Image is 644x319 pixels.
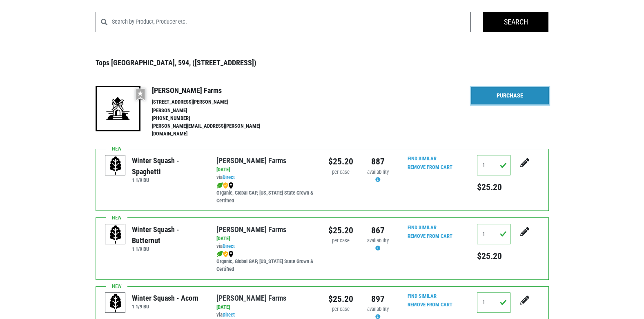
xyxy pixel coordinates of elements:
div: Organic, Global GAP, [US_STATE] State Grown & Certified [216,250,316,273]
div: per case [328,237,353,245]
input: Search by Product, Producer etc. [112,12,471,32]
div: per case [328,306,353,313]
img: placeholder-variety-43d6402dacf2d531de610a020419775a.svg [105,224,126,245]
li: [STREET_ADDRESS][PERSON_NAME] [152,98,278,106]
img: safety-e55c860ca8c00a9c171001a62a92dabd.png [223,182,228,189]
img: safety-e55c860ca8c00a9c171001a62a92dabd.png [223,251,228,257]
img: leaf-e5c59151409436ccce96b2ca1b28e03c.png [216,182,223,189]
div: Winter Squash - Butternut [132,224,204,246]
a: Find Similar [408,224,437,230]
a: Direct [223,243,235,249]
a: [PERSON_NAME] Farms [216,156,286,165]
a: Purchase [471,87,549,104]
input: Remove From Cart [403,232,457,241]
img: placeholder-variety-43d6402dacf2d531de610a020419775a.svg [105,155,126,176]
input: Qty [477,155,510,175]
a: Find Similar [408,293,437,299]
li: [PHONE_NUMBER] [152,115,278,122]
a: Direct [223,312,235,318]
div: via [216,243,316,250]
h6: 1 1/9 BU [132,303,198,310]
div: $25.20 [328,224,353,237]
div: [DATE] [216,166,316,174]
div: [DATE] [216,235,316,243]
input: Qty [477,224,510,244]
input: Qty [477,292,510,313]
h3: Tops [GEOGRAPHIC_DATA], 594, ([STREET_ADDRESS]) [96,58,549,67]
div: via [216,311,316,319]
div: per case [328,168,353,176]
a: Find Similar [408,155,437,162]
div: Winter Squash - Spaghetti [132,155,204,177]
div: 897 [365,292,390,306]
div: [DATE] [216,303,316,311]
span: availability [367,169,389,175]
img: map_marker-0e94453035b3232a4d21701695807de9.png [228,182,234,189]
h6: 1 1/9 BU [132,177,204,183]
input: Remove From Cart [403,163,457,172]
div: Winter Squash - Acorn [132,292,198,303]
div: $25.20 [328,155,353,168]
a: Direct [223,174,235,180]
div: via [216,174,316,182]
span: availability [367,237,389,244]
a: [PERSON_NAME] Farms [216,225,286,234]
li: [PERSON_NAME] [152,107,278,115]
div: $25.20 [328,292,353,306]
img: placeholder-variety-43d6402dacf2d531de610a020419775a.svg [105,293,126,313]
span: availability [367,306,389,312]
li: [PERSON_NAME][EMAIL_ADDRESS][PERSON_NAME][DOMAIN_NAME] [152,122,278,138]
h5: $25.20 [477,251,510,261]
h5: $25.20 [477,182,510,193]
a: [PERSON_NAME] Farms [216,294,286,302]
div: 887 [365,155,390,168]
div: Organic, Global GAP, [US_STATE] State Grown & Certified [216,182,316,205]
h4: [PERSON_NAME] Farms [152,86,278,95]
img: leaf-e5c59151409436ccce96b2ca1b28e03c.png [216,251,223,257]
input: Remove From Cart [403,300,457,310]
input: Search [483,12,548,32]
h6: 1 1/9 BU [132,246,204,252]
img: 19-7441ae2ccb79c876ff41c34f3bd0da69.png [96,86,140,131]
div: 867 [365,224,390,237]
img: map_marker-0e94453035b3232a4d21701695807de9.png [228,251,234,257]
